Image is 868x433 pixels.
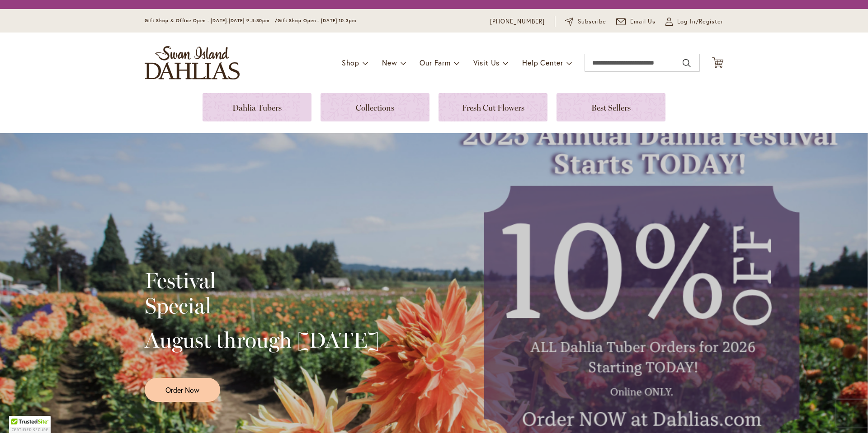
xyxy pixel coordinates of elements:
[165,385,199,395] span: Order Now
[677,17,723,26] span: Log In/Register
[278,18,356,23] span: Gift Shop Open - [DATE] 10-3pm
[473,58,500,67] span: Visit Us
[490,17,545,26] a: [PHONE_NUMBER]
[665,17,723,26] a: Log In/Register
[145,46,240,79] a: store logo
[616,17,656,26] a: Email Us
[565,17,606,26] a: Subscribe
[522,58,563,67] span: Help Center
[420,58,450,67] span: Our Farm
[683,56,691,70] button: Search
[382,58,397,67] span: New
[145,327,379,353] h2: August through [DATE]
[630,17,656,26] span: Email Us
[145,378,220,402] a: Order Now
[342,58,359,67] span: Shop
[9,416,51,433] div: TrustedSite Certified
[578,17,606,26] span: Subscribe
[145,18,278,23] span: Gift Shop & Office Open - [DATE]-[DATE] 9-4:30pm /
[145,268,379,318] h2: Festival Special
